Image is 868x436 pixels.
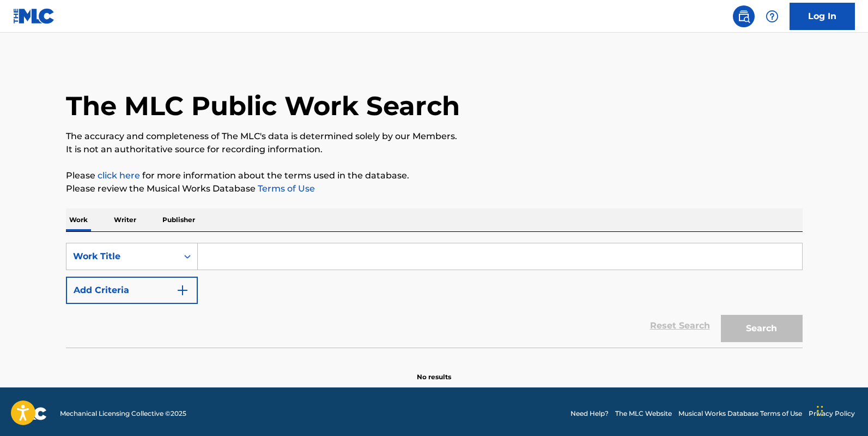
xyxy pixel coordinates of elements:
[98,170,140,181] a: click here
[766,10,779,23] img: help
[66,130,803,143] p: The accuracy and completeness of The MLC's data is determined solely by our Members.
[66,277,198,304] button: Add Criteria
[60,409,186,419] span: Mechanical Licensing Collective © 2025
[66,243,803,348] form: Search Form
[814,384,868,436] iframe: Chat Widget
[176,284,189,297] img: 9d2ae6d4665cec9f34b9.svg
[761,5,783,27] div: Help
[66,169,803,182] p: Please for more information about the terms used in the database.
[678,409,802,419] a: Musical Works Database Terms of Use
[790,3,855,30] a: Log In
[256,183,315,194] a: Terms of Use
[73,250,171,263] div: Work Title
[733,5,755,27] a: Public Search
[817,395,823,427] div: Drag
[66,89,460,122] h1: The MLC Public Work Search
[13,8,55,24] img: MLC Logo
[417,359,451,382] p: No results
[809,409,855,419] a: Privacy Policy
[66,143,803,156] p: It is not an authoritative source for recording information.
[570,409,609,419] a: Need Help?
[66,182,803,195] p: Please review the Musical Works Database
[737,10,750,23] img: search
[111,208,139,231] p: Writer
[159,208,198,231] p: Publisher
[615,409,672,419] a: The MLC Website
[66,208,91,231] p: Work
